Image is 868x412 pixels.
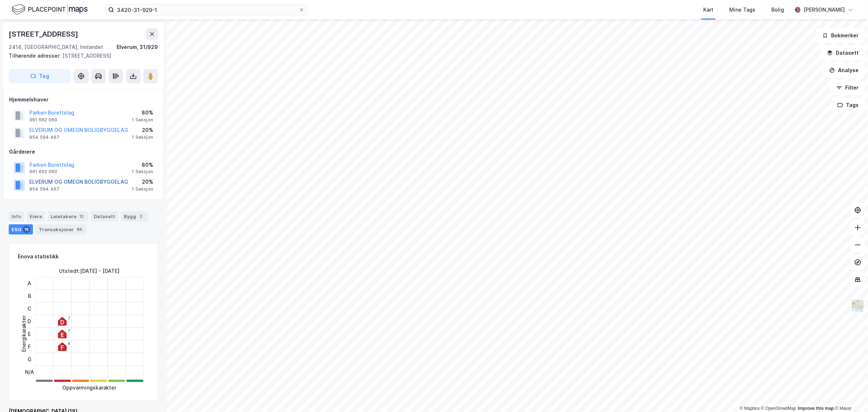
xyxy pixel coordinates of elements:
div: Bygg [121,211,148,221]
button: Tags [831,98,865,112]
div: Info [9,211,24,221]
div: 18 [23,226,30,233]
img: Z [851,299,865,313]
div: Elverum, 31/929 [117,43,158,51]
div: [PERSON_NAME] [804,5,845,14]
div: F [25,340,34,353]
div: N/A [25,366,34,378]
div: 80% [132,161,153,169]
div: 1 Seksjon [132,117,153,123]
a: OpenStreetMap [761,406,796,411]
div: Eiere [27,211,45,221]
div: [STREET_ADDRESS] [9,28,80,40]
div: 961 662 060 [29,117,57,123]
span: Tilhørende adresser: [9,53,62,59]
div: Oppvarmingskarakter [63,383,117,392]
div: ESG [9,224,33,234]
button: Analyse [823,63,865,78]
div: 954 594 467 [29,186,59,192]
div: Kontrollprogram for chat [832,377,868,412]
div: 1 Seksjon [132,134,153,140]
div: Gårdeiere [9,147,158,156]
div: 2 [138,213,145,220]
div: Kart [703,5,713,14]
div: 1 Seksjon [132,169,153,175]
div: Utstedt : [DATE] - [DATE] [59,267,120,275]
div: C [25,302,34,315]
div: Energikarakter [20,316,28,352]
div: D [25,315,34,328]
div: 1 Seksjon [132,186,153,192]
div: 86 [75,226,84,233]
div: 2414, [GEOGRAPHIC_DATA], Innlandet [9,43,103,51]
button: Filter [830,80,865,95]
div: E [25,328,34,340]
img: logo.f888ab2527a4732fd821a326f86c7f29.svg [12,3,88,16]
button: Bokmerker [816,28,865,43]
div: B [25,290,34,302]
div: Mine Tags [729,5,755,14]
button: Tag [9,69,71,83]
div: Enova statistikk [18,252,59,261]
div: 4 [68,341,70,346]
div: Hjemmelshaver [9,95,158,104]
div: A [25,277,34,290]
div: G [25,353,34,366]
div: Transaksjoner [36,224,87,234]
div: Leietakere [48,211,88,221]
div: [STREET_ADDRESS] [9,51,152,60]
div: 80% [132,108,153,117]
div: Datasett [91,211,118,221]
a: Mapbox [740,406,760,411]
div: Bolig [771,5,784,14]
button: Datasett [821,46,865,60]
iframe: Chat Widget [832,377,868,412]
div: 12 [78,213,85,220]
div: 7 [68,316,70,320]
div: 20% [132,126,153,134]
div: 20% [132,178,153,186]
input: Søk på adresse, matrikkel, gårdeiere, leietakere eller personer [114,4,299,15]
div: 954 594 467 [29,134,59,140]
a: Improve this map [798,406,834,411]
div: 7 [68,329,70,333]
div: 961 662 060 [29,169,57,175]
